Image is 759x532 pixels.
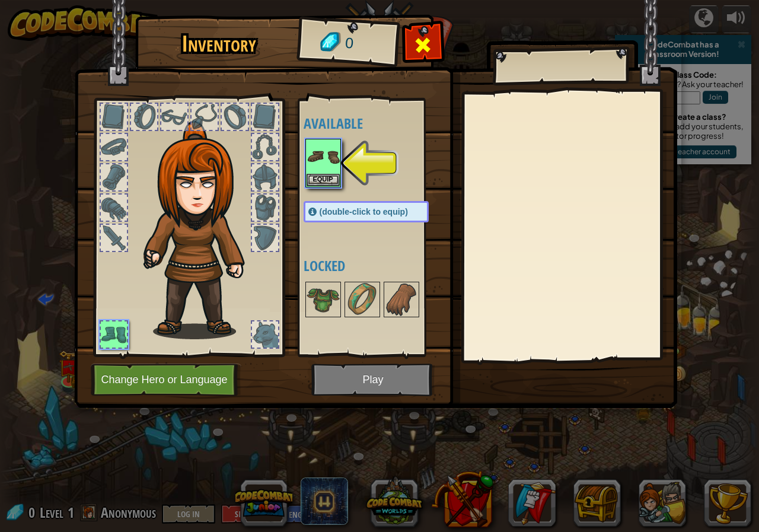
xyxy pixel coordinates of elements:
[304,116,452,131] h4: Available
[138,121,266,339] img: hair_f2.png
[320,207,408,216] span: (double-click to equip)
[307,174,340,186] button: Equip
[344,33,354,55] span: 0
[91,364,241,396] button: Change Hero or Language
[346,283,379,316] img: portrait.png
[304,258,452,273] h4: Locked
[307,140,340,173] img: portrait.png
[143,31,295,56] h1: Inventory
[385,283,418,316] img: portrait.png
[307,283,340,316] img: portrait.png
